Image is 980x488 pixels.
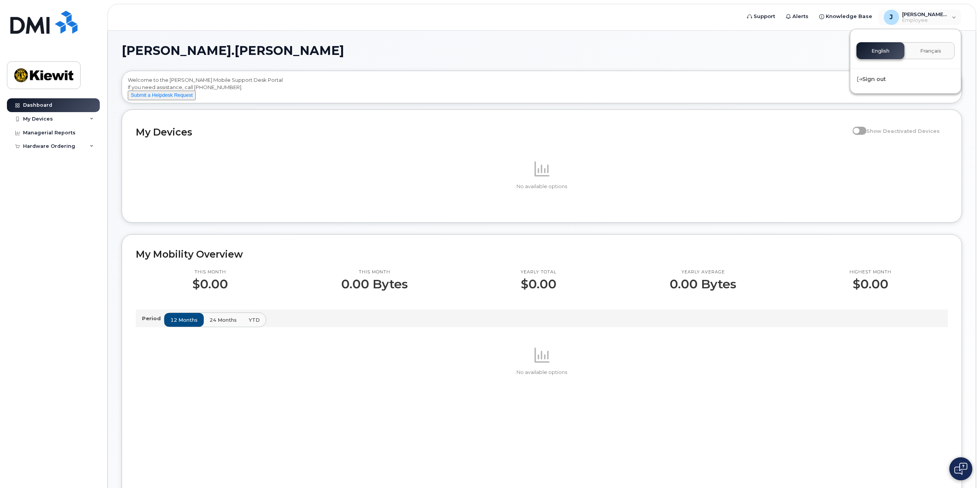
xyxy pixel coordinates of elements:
[128,92,196,98] a: Submit a Helpdesk Request
[128,76,956,100] div: Welcome to the [PERSON_NAME] Mobile Support Desk Portal If you need assistance, call [PHONE_NUMBER].
[341,269,408,275] p: This month
[853,124,859,130] input: Show Deactivated Devices
[122,45,344,56] span: [PERSON_NAME].[PERSON_NAME]
[521,269,556,275] p: Yearly total
[142,315,164,322] p: Period
[249,316,260,324] span: YTD
[850,72,961,86] div: Sign out
[128,91,196,100] button: Submit a Helpdesk Request
[192,269,228,275] p: This month
[866,128,940,134] span: Show Deactivated Devices
[954,463,967,475] img: Open chat
[850,277,891,291] p: $0.00
[136,248,948,260] h2: My Mobility Overview
[341,277,408,291] p: 0.00 Bytes
[210,316,237,324] span: 24 months
[136,126,849,138] h2: My Devices
[136,369,948,376] p: No available options
[920,48,941,54] span: Français
[192,277,228,291] p: $0.00
[850,269,891,275] p: Highest month
[670,269,736,275] p: Yearly average
[670,277,736,291] p: 0.00 Bytes
[136,183,948,190] p: No available options
[521,277,556,291] p: $0.00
